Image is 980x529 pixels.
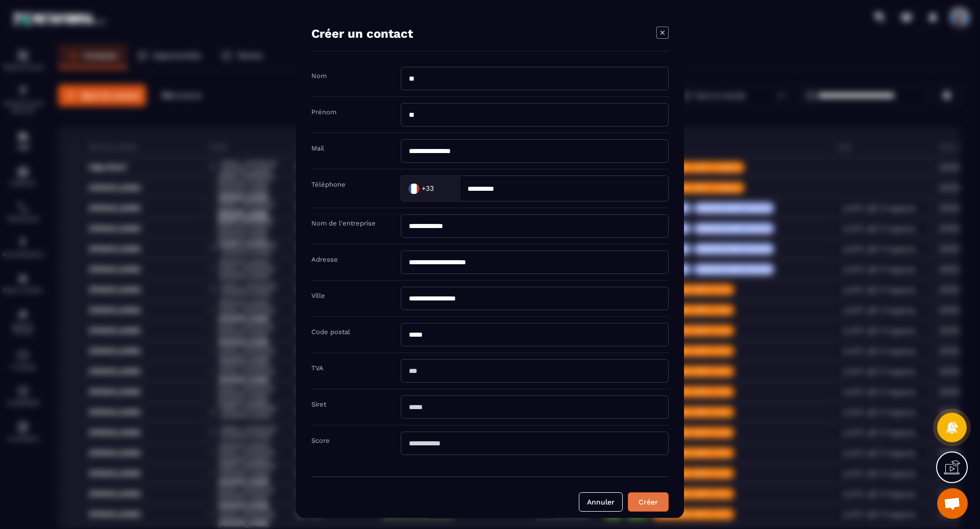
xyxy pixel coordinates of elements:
[311,292,325,299] label: Ville
[311,144,324,152] label: Mail
[311,219,376,227] label: Nom de l'entreprise
[422,184,434,194] span: +33
[311,328,350,336] label: Code postal
[436,181,449,196] input: Search for option
[311,437,330,444] label: Score
[311,256,338,263] label: Adresse
[311,364,324,372] label: TVA
[579,492,623,512] button: Annuler
[311,108,336,116] label: Prénom
[311,181,346,188] label: Téléphone
[401,175,459,201] div: Search for option
[937,488,968,519] div: Ouvrir le chat
[311,400,326,408] label: Siret
[628,492,669,512] button: Créer
[404,178,424,198] img: Country Flag
[311,72,327,80] label: Nom
[311,27,413,41] h4: Créer un contact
